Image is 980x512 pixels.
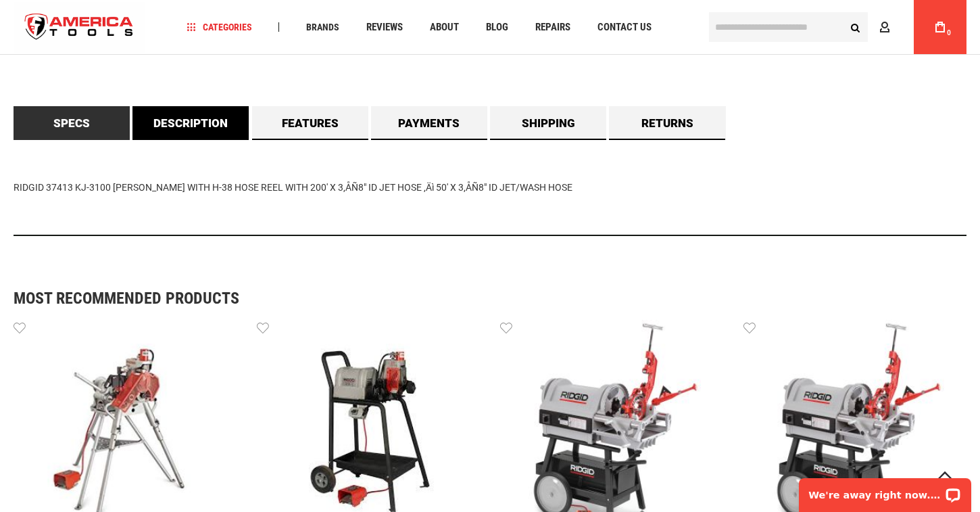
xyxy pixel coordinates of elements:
a: Shipping [490,106,606,140]
iframe: LiveChat chat widget [790,469,980,512]
a: store logo [14,2,145,53]
a: Contact Us [591,18,658,37]
span: About [430,22,459,32]
a: Brands [300,18,345,37]
a: Features [252,106,368,140]
strong: Most Recommended Products [14,290,919,306]
a: Blog [480,18,514,37]
span: Reviews [366,22,403,32]
div: RIDGID 37413 KJ-3100 [PERSON_NAME] WITH H-38 HOSE REEL WITH 200' X 3‚ÅÑ8" ID JET HOSE ‚Äì 50' X 3... [14,140,966,236]
span: Blog [486,22,508,32]
span: Categories [187,22,252,32]
a: Returns [609,106,725,140]
span: Brands [306,22,339,32]
a: Reviews [360,18,409,37]
a: Repairs [529,18,577,37]
button: Search [842,14,868,40]
a: Payments [371,106,487,140]
a: Description [132,106,249,140]
a: Specs [14,106,130,140]
span: Repairs [535,22,570,32]
span: 0 [947,29,951,37]
span: Contact Us [597,22,652,32]
img: America Tools [14,2,145,53]
a: About [424,18,465,37]
a: Categories [181,18,258,37]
